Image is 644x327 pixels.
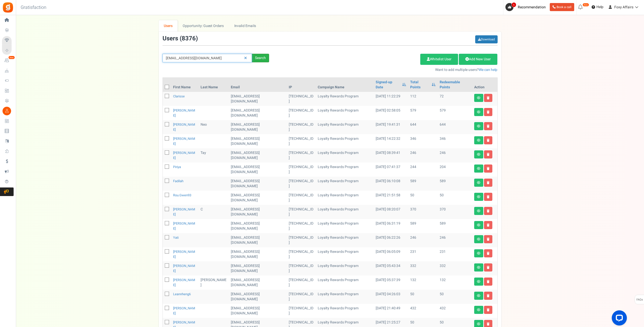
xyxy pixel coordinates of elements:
td: [DATE] 06:10:08 [374,177,408,191]
i: Delete user [487,280,490,283]
td: [TECHNICAL_ID] [287,92,316,106]
td: Loyalty Rewards Program [316,177,374,191]
td: customer [229,177,287,191]
td: 370 [408,205,437,219]
td: [TECHNICAL_ID] [287,120,316,134]
td: 644 [408,120,437,134]
a: [PERSON_NAME] [173,108,195,118]
td: [TECHNICAL_ID] [287,304,316,318]
i: View details [477,252,480,255]
i: View details [477,167,480,170]
a: Fadilah [173,179,183,183]
a: Signed-up Date [376,80,400,90]
td: [DATE] 02:58:05 [374,106,408,120]
td: Loyalty Rewards Program [316,106,374,120]
td: Loyalty Rewards Program [316,162,374,177]
span: Help [595,5,603,10]
span: FAQs [636,295,643,305]
a: Yati [173,235,179,240]
i: Delete user [487,139,490,142]
td: [TECHNICAL_ID] [287,191,316,205]
td: 132 [438,276,472,290]
th: Email [229,78,287,92]
td: [DATE] 05:43:34 [374,261,408,276]
td: 204 [438,162,472,177]
td: 589 [438,177,472,191]
i: Delete user [487,181,490,184]
a: [PERSON_NAME] [173,136,195,146]
td: [TECHNICAL_ID] [287,177,316,191]
td: [TECHNICAL_ID] [287,106,316,120]
td: [TECHNICAL_ID] [287,205,316,219]
i: Delete user [487,238,490,241]
td: customer [229,233,287,247]
td: [PERSON_NAME] [199,276,229,290]
td: [DATE] 06:05:09 [374,247,408,261]
td: Loyalty Rewards Program [316,219,374,233]
td: [TECHNICAL_ID] [287,219,316,233]
a: [PERSON_NAME] [173,249,195,259]
i: View details [477,111,480,114]
i: Delete user [487,195,490,198]
td: [DATE] 21:40:49 [374,304,408,318]
a: We can help [479,67,497,72]
a: Opportunity: Guest Orders [178,20,229,32]
i: View details [477,308,480,311]
th: Action [472,78,497,92]
td: customer [229,261,287,276]
td: [TECHNICAL_ID] [287,233,316,247]
td: 346 [438,134,472,148]
td: [DATE] 04:26:03 [374,290,408,304]
a: Download [475,35,498,43]
td: [TECHNICAL_ID] [287,247,316,261]
i: View details [477,209,480,212]
a: [PERSON_NAME] [173,306,195,316]
td: 244 [408,162,437,177]
td: Loyalty Rewards Program [316,191,374,205]
td: Loyalty Rewards Program [316,92,374,106]
td: 231 [408,247,437,261]
td: [DATE] 11:22:29 [374,92,408,106]
span: 1 [511,2,516,7]
td: customer [229,162,287,177]
td: 579 [438,106,472,120]
a: Help [590,3,605,11]
td: 332 [438,261,472,276]
td: 589 [408,177,437,191]
td: customer [229,191,287,205]
td: Tay [199,148,229,162]
td: Loyalty Rewards Program [316,261,374,276]
td: 579 [408,106,437,120]
td: Loyalty Rewards Program [316,148,374,162]
td: customer [229,247,287,261]
td: customer [229,92,287,106]
td: 50 [408,191,437,205]
td: customer [229,134,287,148]
i: View details [477,280,480,283]
td: 432 [438,304,472,318]
i: View details [477,125,480,128]
em: New [583,3,589,7]
td: [DATE] 05:37:39 [374,276,408,290]
img: Gratisfaction [2,2,14,13]
i: Delete user [487,111,490,114]
i: Delete user [487,153,490,156]
td: [DATE] 19:41:31 [374,120,408,134]
a: [PERSON_NAME] [173,278,195,287]
span: Foxy Affairs [614,5,633,10]
td: 246 [438,233,472,247]
td: [DATE] 06:31:19 [374,219,408,233]
td: [TECHNICAL_ID] [287,162,316,177]
i: View details [477,294,480,297]
a: Redeemable Points [440,80,470,90]
a: Reset [242,54,249,63]
td: Loyalty Rewards Program [316,233,374,247]
td: 132 [408,276,437,290]
th: First Name [171,78,199,92]
i: Delete user [487,224,490,227]
td: customer [229,120,287,134]
td: Loyalty Rewards Program [316,304,374,318]
td: [DATE] 14:22:32 [374,134,408,148]
td: 346 [408,134,437,148]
